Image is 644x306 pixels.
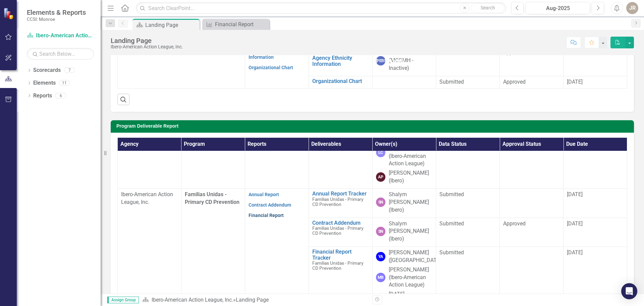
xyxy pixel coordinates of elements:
[27,8,86,16] span: Elements & Reports
[145,21,198,29] div: Landing Page
[312,78,369,84] a: Organizational Chart
[309,76,372,88] td: Double-Click to Edit Right Click for Context Menu
[621,283,637,299] div: Open Intercom Messenger
[312,220,369,226] a: Contract Addendum
[526,2,590,14] button: Aug-2025
[27,48,94,60] input: Search Below...
[376,172,385,182] div: AP
[312,196,363,207] span: Familias Unidas - Primary CD Prevention
[389,266,433,289] div: [PERSON_NAME] (Ibero-American Action League)
[249,213,284,218] a: Financial Report
[500,47,563,76] td: Double-Click to Edit
[439,249,464,256] span: Submitted
[500,76,563,88] td: Double-Click to Edit
[249,192,279,197] a: Annual Report
[567,79,583,85] span: [DATE]
[389,49,433,72] div: [PERSON_NAME] (MCOMH - Inactive)
[567,191,583,198] span: [DATE]
[33,67,61,74] a: Scorecards
[121,191,178,206] p: Ibero-American Action League, Inc.
[142,296,367,304] div: »
[528,4,588,12] div: Aug-2025
[312,249,369,261] a: Financial Report Tracker
[439,191,464,198] span: Submitted
[567,249,583,256] span: [DATE]
[312,49,369,67] a: Cultural Competency Agency Ethnicity Information
[111,37,183,44] div: Landing Page
[439,220,464,227] span: Submitted
[503,79,526,85] span: Approved
[389,191,433,214] div: Shalym [PERSON_NAME] (Ibero)
[33,92,52,100] a: Reports
[376,198,385,207] div: SN
[389,169,433,185] div: [PERSON_NAME] (Ibero)
[436,76,500,88] td: Double-Click to Edit
[111,44,183,49] div: Ibero-American Action League, Inc.
[471,3,504,13] button: Search
[312,225,363,236] span: Familias Unidas - Primary CD Prevention
[204,20,268,29] a: Financial Report
[249,202,291,208] a: Contract Addendum
[215,20,268,29] div: Financial Report
[503,220,526,227] span: Approved
[116,124,631,129] h3: Program Deliverable Report
[236,297,269,303] div: Landing Page
[389,220,433,243] div: Shalym [PERSON_NAME] (Ibero)
[481,5,495,10] span: Search
[389,249,443,264] div: [PERSON_NAME] ([GEOGRAPHIC_DATA])
[107,297,139,303] span: Assign Group
[59,80,70,86] div: 11
[500,218,563,247] td: Double-Click to Edit
[376,252,385,261] div: YA
[64,68,75,73] div: 7
[376,227,385,236] div: SN
[436,47,500,76] td: Double-Click to Edit
[626,2,638,14] button: JR
[500,188,563,218] td: Double-Click to Edit
[27,32,94,40] a: Ibero-American Action League, Inc.
[436,218,500,247] td: Double-Click to Edit
[309,188,372,218] td: Double-Click to Edit Right Click for Context Menu
[55,93,66,98] div: 6
[152,297,233,303] a: Ibero-American Action League, Inc.
[309,218,372,247] td: Double-Click to Edit Right Click for Context Menu
[567,220,583,227] span: [DATE]
[249,65,293,70] a: Organizational Chart
[309,47,372,76] td: Double-Click to Edit Right Click for Context Menu
[376,56,385,65] div: [PERSON_NAME]
[136,2,506,14] input: Search ClearPoint...
[376,273,385,282] div: MB
[389,137,433,168] div: [DATE][PERSON_NAME] (Ibero-American Action League)
[436,188,500,218] td: Double-Click to Edit
[439,79,464,85] span: Submitted
[3,8,15,19] img: ClearPoint Strategy
[376,148,385,157] div: LC
[27,16,86,22] small: CCSI: Monroe
[185,191,239,205] span: Familias Unidas - Primary CD Prevention
[33,79,56,87] a: Elements
[312,191,369,197] a: Annual Report Tracker
[312,260,363,271] span: Familias Unidas - Primary CD Prevention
